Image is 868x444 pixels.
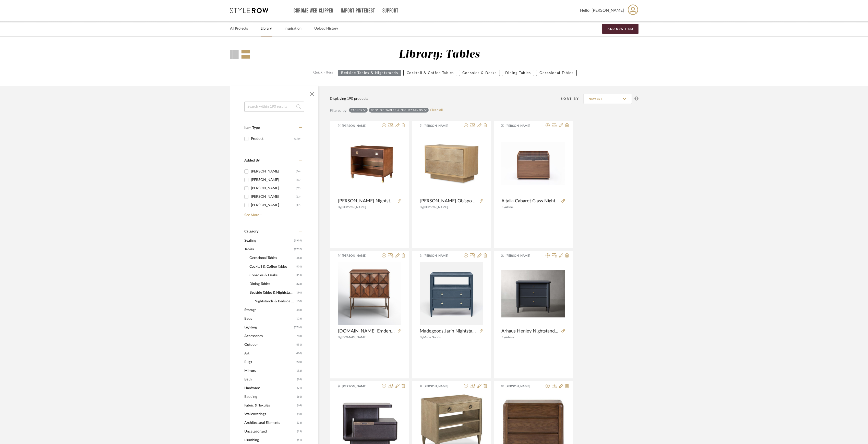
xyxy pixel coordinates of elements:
[341,336,367,339] span: [DOMAIN_NAME]
[505,124,538,128] span: [PERSON_NAME]
[330,108,346,114] div: Filtered by
[249,271,294,280] span: Consoles & Desks
[342,384,374,389] span: [PERSON_NAME]
[294,245,302,253] span: (1732)
[430,108,443,113] a: Clear All
[505,253,538,258] span: [PERSON_NAME]
[296,341,302,349] span: (651)
[294,135,300,143] div: (190)
[244,375,296,384] span: Bath
[403,70,457,76] button: Cocktail & Coffee Tables
[423,206,448,209] span: [PERSON_NAME]
[296,297,302,305] span: (190)
[261,25,272,32] a: Library
[297,393,302,401] span: (66)
[382,9,399,13] a: Support
[420,262,483,325] img: Madegoods Jarin Nightstand in navy linen 30Wx18Dx30H
[251,176,296,184] div: [PERSON_NAME]
[244,332,294,340] span: Accessories
[249,280,294,288] span: Dining Tables
[244,236,293,245] span: Seating
[338,336,341,339] span: By
[244,340,294,349] span: Outdoor
[310,70,336,76] label: Quick Filters
[297,384,302,392] span: (71)
[249,288,294,297] span: Bedside Tables & Nightstands
[501,328,559,334] span: Arhaus Henley Nightstand in Eclipse 31Wx21Dx27H
[423,336,441,339] span: Made Goods
[501,270,565,317] img: Arhaus Henley Nightstand in Eclipse 31Wx21Dx27H
[244,229,258,234] span: Category
[420,336,423,339] span: By
[296,289,302,297] span: (190)
[296,193,300,201] div: (23)
[338,262,401,325] img: Allmodern.com Emden 2-Drawer Nightstand 24Wx17Dx28.5H
[244,358,294,366] span: Rugs
[249,254,294,262] span: Occasional Tables
[296,280,302,288] span: (323)
[244,102,304,112] input: Search within 190 results
[297,427,302,436] span: (13)
[244,159,260,162] span: Added By
[294,9,333,13] a: Chrome Web Clipper
[342,253,374,258] span: [PERSON_NAME]
[420,328,478,334] span: Madegoods Jarin Nightstand in navy linen 30Wx18Dx30H
[297,410,302,418] span: (58)
[296,306,302,314] span: (458)
[230,25,248,32] a: All Projects
[371,108,423,112] div: Bedside Tables & Nightstands
[341,9,375,13] a: Import Pinterest
[307,89,317,99] button: Close
[244,410,296,418] span: Wallcoverings
[459,70,500,76] button: Consoles & Desks
[420,198,478,204] span: [PERSON_NAME] Obispo Nightstand 35Wx18.5Dx24.5H
[251,184,296,192] div: [PERSON_NAME]
[294,237,302,245] span: (1934)
[342,124,374,128] span: [PERSON_NAME]
[244,401,296,410] span: Fabric & Textiles
[330,96,368,102] div: Displaying 190 products
[424,253,456,258] span: [PERSON_NAME]
[244,392,296,401] span: Bedding
[244,418,296,427] span: Architectural Elements
[294,323,302,331] span: (3766)
[296,201,300,209] div: (17)
[341,206,366,209] span: [PERSON_NAME]
[296,315,302,323] span: (128)
[424,124,456,128] span: [PERSON_NAME]
[536,70,577,76] button: Occasional Tables
[244,366,294,375] span: Mirrors
[296,184,300,192] div: (32)
[244,323,293,332] span: Lighting
[244,427,296,436] span: Uncategorized
[244,314,294,323] span: Beds
[296,254,302,262] span: (463)
[420,140,483,187] img: EJ Victor Obispo Nightstand 35Wx18.5Dx24.5H
[338,139,401,188] img: EJ Victor Roan Nightstand 30Wx19Dx26H #7122-06
[338,206,341,209] span: By
[296,176,300,184] div: (41)
[351,108,362,112] div: Tables
[244,349,294,358] span: Art
[251,193,296,201] div: [PERSON_NAME]
[424,384,456,389] span: [PERSON_NAME]
[420,206,423,209] span: By
[244,126,260,130] span: Item Type
[505,384,538,389] span: [PERSON_NAME]
[251,201,296,209] div: [PERSON_NAME]
[284,25,302,32] a: Inspiration
[501,336,505,339] span: By
[296,263,302,271] span: (401)
[244,245,293,254] span: Tables
[244,384,296,392] span: Hardware
[297,375,302,384] span: (88)
[501,198,559,204] span: Altalia Cabaret Glass Nightstand 18 5/8"W x 18 3/4"D x 22 1/8"H
[580,7,624,14] span: Hello, [PERSON_NAME]
[501,142,565,185] img: Altalia Cabaret Glass Nightstand 18 5/8"W x 18 3/4"D x 22 1/8"H
[296,167,300,176] div: (66)
[561,96,583,101] div: Sort By
[602,24,638,34] button: Add New Item
[297,401,302,410] span: (64)
[505,336,514,339] span: Arhaus
[249,262,294,271] span: Cocktail & Coffee Tables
